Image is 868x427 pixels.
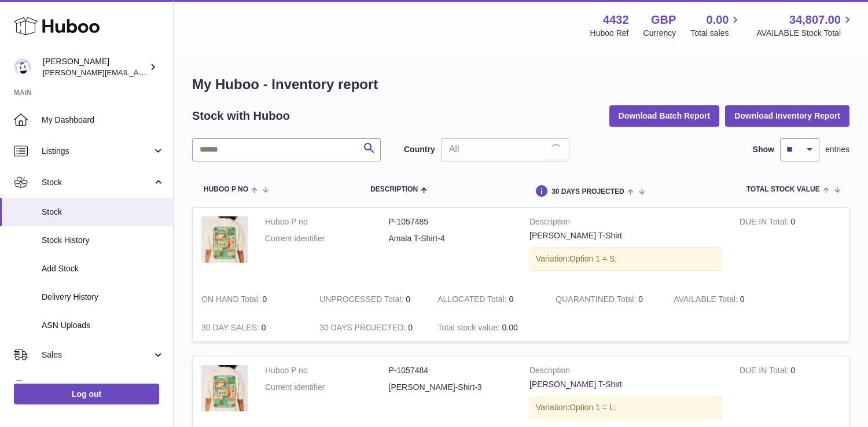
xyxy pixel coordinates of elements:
div: [PERSON_NAME] T-Shirt [529,379,722,390]
span: Add Stock [42,263,164,274]
button: Download Inventory Report [725,105,849,126]
td: 0 [665,285,783,314]
span: 0.00 [502,323,518,332]
span: Option 1 = L; [569,403,616,412]
button: Download Batch Report [609,105,720,126]
span: Delivery History [42,292,164,303]
span: entries [825,144,849,155]
strong: 30 DAY SALES [201,323,262,335]
span: Stock [42,207,164,218]
div: [PERSON_NAME] T-Shirt [529,230,722,241]
span: [PERSON_NAME][EMAIL_ADDRESS][DOMAIN_NAME] [43,68,232,77]
span: Sales [42,349,152,360]
strong: 4432 [603,12,629,28]
strong: ON HAND Total [201,295,263,307]
div: Huboo Ref [590,28,629,39]
label: Show [753,144,774,155]
strong: Description [529,216,722,230]
strong: DUE IN Total [740,217,790,229]
span: Stock [42,177,152,188]
strong: ALLOCATED Total [437,295,509,307]
div: [PERSON_NAME] [43,56,147,78]
span: ASN Uploads [42,320,164,331]
td: 0 [193,285,311,314]
strong: AVAILABLE Total [674,295,740,307]
a: 34,807.00 AVAILABLE Stock Total [756,12,854,39]
span: 0.00 [707,12,729,28]
strong: Description [529,365,722,379]
td: 0 [429,285,547,314]
span: Listings [42,146,152,157]
dd: P-1057484 [389,365,513,376]
td: 0 [193,314,311,342]
strong: UNPROCESSED Total [319,295,406,307]
strong: QUARANTINED Total [556,295,638,307]
div: Variation: [529,247,722,271]
strong: GBP [651,12,676,28]
span: AVAILABLE Stock Total [756,28,854,39]
dd: P-1057485 [389,216,513,227]
span: Total stock value [746,186,820,193]
td: 0 [731,208,849,285]
dt: Huboo P no [265,216,389,227]
span: My Dashboard [42,115,164,126]
span: 34,807.00 [789,12,841,28]
span: 0 [638,295,643,304]
dd: Amala T-Shirt-4 [389,233,513,244]
img: product image [201,216,248,263]
td: 0 [311,314,429,342]
img: product image [201,365,248,411]
strong: DUE IN Total [740,366,790,378]
span: Option 1 = S; [569,254,617,263]
label: Country [404,144,435,155]
span: Description [370,186,418,193]
dt: Huboo P no [265,365,389,376]
img: akhil@amalachai.com [14,58,31,76]
h2: Stock with Huboo [192,108,290,124]
span: Total sales [690,28,742,39]
div: Variation: [529,396,722,419]
strong: 30 DAYS PROJECTED [319,323,408,335]
dt: Current identifier [265,233,389,244]
strong: Total stock value [437,323,502,335]
h1: My Huboo - Inventory report [192,75,849,94]
dd: [PERSON_NAME]-Shirt-3 [389,382,513,393]
span: 30 DAYS PROJECTED [551,188,624,196]
a: Log out [14,384,159,404]
td: 0 [311,285,429,314]
span: Stock History [42,235,164,246]
div: Currency [643,28,676,39]
dt: Current identifier [265,382,389,393]
a: 0.00 Total sales [690,12,742,39]
span: Huboo P no [204,186,248,193]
